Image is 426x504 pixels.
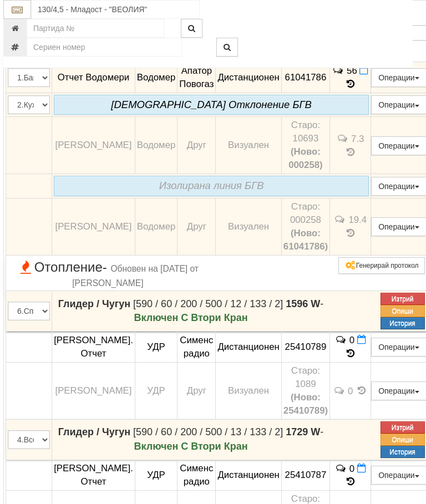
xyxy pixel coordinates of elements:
button: История [381,317,425,329]
td: Устройство със сериен номер 1089 беше подменено от устройство със сериен номер 25410789 [281,362,329,419]
span: История на показанията [347,79,354,89]
button: Изтрий [381,293,425,305]
strong: С Втори Кран [181,441,247,452]
td: Апатор Повогаз [177,62,216,93]
button: Генерирай протокол [338,257,424,274]
span: История на показанията [356,385,368,396]
span: 0 [349,335,354,345]
span: 25410789 [285,342,327,352]
td: Водомер [135,117,177,174]
span: [PERSON_NAME] [55,140,131,150]
span: [PERSON_NAME]. Отчет [54,463,133,487]
strong: Глидер / Чугун [58,426,130,437]
strong: Включен [134,441,179,452]
span: История на показанията [344,228,357,238]
td: Устройство със сериен номер 10693 беше подменено от устройство със сериен номер 000258 [281,117,329,174]
span: История на забележките [334,463,349,474]
span: [590 / 60 / 200 / 500 / 12 / 133 / 2] [133,298,283,309]
strong: 1729 W [286,426,320,437]
input: Партида № [27,19,164,38]
span: История на забележките [334,214,348,225]
i: Нов Отчет към 30/09/2025 [357,335,366,344]
i: Нов Отчет към 30/09/2025 [359,65,368,75]
button: Изтрий [381,421,425,434]
i: Нов Отчет към 30/09/2025 [357,464,366,473]
b: (Ново: 25410789) [283,392,328,416]
span: Отчет Водомери [58,72,129,83]
strong: С Втори Кран [181,312,247,323]
span: 61041786 [285,72,327,83]
i: Изолирана линия БГВ [159,180,264,191]
td: УДР [135,460,177,491]
span: - [103,259,107,274]
td: Визуален [216,198,281,255]
td: Дистанционен [216,332,281,363]
span: 56 [347,65,357,76]
button: История [381,446,425,458]
td: Водомер [135,198,177,255]
span: [PERSON_NAME] [55,221,131,232]
i: [DEMOGRAPHIC_DATA] Oтклонение БГВ [111,99,312,110]
strong: Глидер / Чугун [58,298,130,309]
span: 25410787 [285,470,327,480]
td: Дистанционен [216,62,281,93]
td: Друг [177,362,216,419]
span: [PERSON_NAME]. Отчет [54,335,133,359]
td: Друг [177,117,216,174]
td: УДР [135,332,177,363]
td: Водомер [135,62,177,93]
td: Визуален [216,362,281,419]
td: Сименс радио [177,332,216,363]
span: 7.3 [351,134,364,144]
strong: Включен [134,312,179,323]
b: (Ново: 61041786) [283,228,328,252]
span: История на забележките [337,133,351,144]
span: 19.4 [348,215,367,225]
span: История на показанията [344,476,357,487]
span: 0 [349,463,354,474]
input: Сериен номер [27,38,182,57]
td: УДР [135,362,177,419]
span: История на показанията [344,147,357,157]
span: - [286,298,323,309]
span: История на забележките [333,385,348,396]
td: Визуален [216,117,281,174]
td: Сименс радио [177,460,216,491]
strong: 1596 W [286,298,320,309]
span: История на забележките [332,65,347,75]
span: История на показанията [344,348,357,359]
span: Обновен на [DATE] от [PERSON_NAME] [72,264,199,288]
span: [PERSON_NAME] [55,385,131,396]
span: - [286,426,323,437]
span: [590 / 60 / 200 / 500 / 13 / 133 / 2] [133,426,283,437]
td: Дистанционен [216,460,281,491]
button: Опиши [381,305,425,317]
span: 0 [348,385,353,396]
button: Опиши [381,434,425,446]
span: Отопление [8,260,208,289]
span: История на забележките [334,334,349,345]
b: (Ново: 000258) [288,146,323,170]
td: Друг [177,198,216,255]
td: Устройство със сериен номер 000258 беше подменено от устройство със сериен номер 61041786 [281,198,329,255]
